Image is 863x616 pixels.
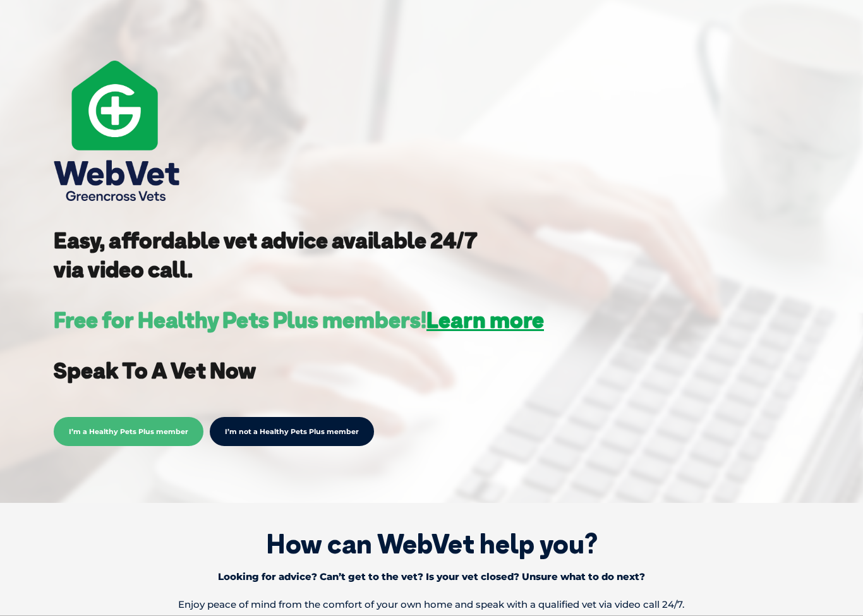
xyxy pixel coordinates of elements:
[102,566,762,588] p: Looking for advice? Can’t get to the vet? Is your vet closed? Unsure what to do next?
[54,425,203,437] a: I’m a Healthy Pets Plus member
[838,57,851,70] button: Search
[19,528,844,560] h1: How can WebVet help you?
[54,309,544,331] h3: Free for Healthy Pets Plus members!
[210,417,374,446] a: I’m not a Healthy Pets Plus member
[426,306,544,334] a: Learn more
[102,594,762,615] p: Enjoy peace of mind from the comfort of your own home and speak with a qualified vet via video ca...
[54,417,203,446] span: I’m a Healthy Pets Plus member
[54,226,478,283] strong: Easy, affordable vet advice available 24/7 via video call.
[54,356,256,384] strong: Speak To A Vet Now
